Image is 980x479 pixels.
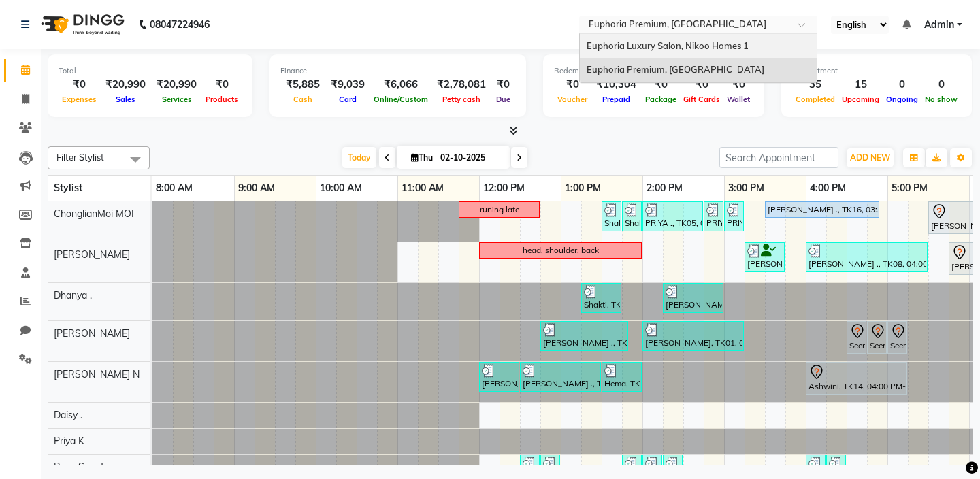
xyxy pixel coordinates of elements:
[719,147,838,168] input: Search Appointment
[493,95,514,104] span: Due
[723,77,753,93] div: ₹0
[680,95,723,104] span: Gift Cards
[59,95,100,104] span: Expenses
[587,64,764,75] span: Euphoria Premium, [GEOGRAPHIC_DATA]
[792,77,838,93] div: 35
[792,95,838,104] span: Completed
[54,461,110,473] span: Rosy Sanate
[59,65,242,77] div: Total
[480,364,518,390] div: [PERSON_NAME] ., TK07, 12:00 PM-12:30 PM, EEP-HAIR CUT (Senior Stylist) with hairwash MEN
[644,203,702,229] div: PRIYA ., TK05, 02:00 PM-02:45 PM, EP-Full Body Catridge Wax
[848,323,865,352] div: Seema, TK13, 04:30 PM-04:45 PM, EP-Full Arms Catridge Wax
[583,285,620,311] div: Shakti, TK04, 01:15 PM-01:45 PM, EP-Head Massage (30 Mins) w/o Hairwash
[35,5,128,44] img: logo
[480,203,519,216] div: runing late
[202,95,242,104] span: Products
[587,40,749,51] span: Euphoria Luxury Salon, Nikoo Homes 1
[603,364,640,390] div: Hema, TK06, 01:30 PM-02:00 PM, EEP-HAIR CUT (Senior Stylist) with hairwash MEN
[705,203,722,229] div: PRIYA ., TK05, 02:45 PM-03:00 PM, EP-Eyebrows Threading
[603,203,620,229] div: Shakti, TK04, 01:30 PM-01:45 PM, EP-Eyebrows Threading
[642,77,680,93] div: ₹0
[59,77,100,93] div: ₹0
[54,327,130,340] span: [PERSON_NAME]
[151,77,202,93] div: ₹20,990
[54,248,130,261] span: [PERSON_NAME]
[325,77,370,93] div: ₹9,039
[921,77,961,93] div: 0
[112,95,139,104] span: Sales
[370,77,431,93] div: ₹6,066
[850,152,890,163] span: ADD NEW
[491,77,515,93] div: ₹0
[54,409,82,421] span: Daisy .
[643,178,686,198] a: 2:00 PM
[680,77,723,93] div: ₹0
[725,178,768,198] a: 3:00 PM
[202,77,242,93] div: ₹0
[561,178,604,198] a: 1:00 PM
[431,77,491,93] div: ₹2,78,081
[725,203,742,229] div: PRIYA ., TK05, 03:00 PM-03:15 PM, EP-Upperlip Intimate
[54,368,140,380] span: [PERSON_NAME] N
[280,65,515,77] div: Finance
[921,95,961,104] span: No show
[599,95,634,104] span: Prepaid
[235,178,278,198] a: 9:00 AM
[868,323,885,352] div: Seema, TK13, 04:45 PM-05:00 PM, EP-Half Legs Catridge Wax
[642,95,680,104] span: Package
[408,152,436,163] span: Thu
[480,178,528,198] a: 12:00 PM
[806,178,849,198] a: 4:00 PM
[847,148,894,167] button: ADD NEW
[623,203,640,229] div: Shakti, TK04, 01:45 PM-02:00 PM, EP-Eyebrows Threading
[723,95,753,104] span: Wallet
[838,95,883,104] span: Upcoming
[280,77,325,93] div: ₹5,885
[100,77,151,93] div: ₹20,990
[370,95,431,104] span: Online/Custom
[591,77,642,93] div: ₹10,304
[439,95,484,104] span: Petty cash
[436,148,504,168] input: 2025-10-02
[316,178,365,198] a: 10:00 AM
[54,182,82,194] span: Stylist
[336,95,360,104] span: Card
[746,244,783,270] div: [PERSON_NAME] S, TK03, 03:15 PM-03:45 PM, EP-Shoulder & Back (30 Mins)
[554,65,753,77] div: Redemption
[838,77,883,93] div: 15
[150,5,210,44] b: 08047224946
[883,77,921,93] div: 0
[766,203,878,216] div: [PERSON_NAME] ., TK16, 03:30 PM-04:55 PM, EEP-SK-Corrective - Perennial Youth
[152,178,196,198] a: 8:00 AM
[924,18,954,32] span: Admin
[523,244,599,257] div: head, shoulder, back
[159,95,195,104] span: Services
[342,147,376,168] span: Today
[54,435,84,447] span: Priya K
[554,77,591,93] div: ₹0
[792,65,961,77] div: Appointment
[542,323,627,349] div: [PERSON_NAME] ., TK07, 12:45 PM-01:50 PM, EP-Tefiti Coffee Pedi
[554,95,591,104] span: Voucher
[644,323,742,349] div: [PERSON_NAME], TK01, 02:00 PM-03:15 PM, EP-[PERSON_NAME]
[290,95,316,104] span: Cash
[54,208,134,220] span: ChonglianMoi MOI
[56,152,104,163] span: Filter Stylist
[889,323,906,352] div: Seema, TK13, 05:00 PM-05:15 PM, EP-Under Arms Intimate
[883,95,921,104] span: Ongoing
[398,178,447,198] a: 11:00 AM
[807,364,906,393] div: Ashwini, TK14, 04:00 PM-05:15 PM, EP-Regenerate (Intense Alchemy) M
[54,289,92,301] span: Dhanya .
[521,364,600,390] div: [PERSON_NAME] ., TK07, 12:30 PM-01:30 PM, EP-Cover Fusion MEN
[579,33,817,83] ng-dropdown-panel: Options list
[807,244,926,270] div: [PERSON_NAME] ., TK08, 04:00 PM-05:30 PM, EP-Swedish Massage (Oil) 45+15
[664,285,722,311] div: [PERSON_NAME] ., TK12, 02:15 PM-03:00 PM, EP-Head, Neck & Shoulder (35 Mins) w/o Hairwash
[888,178,931,198] a: 5:00 PM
